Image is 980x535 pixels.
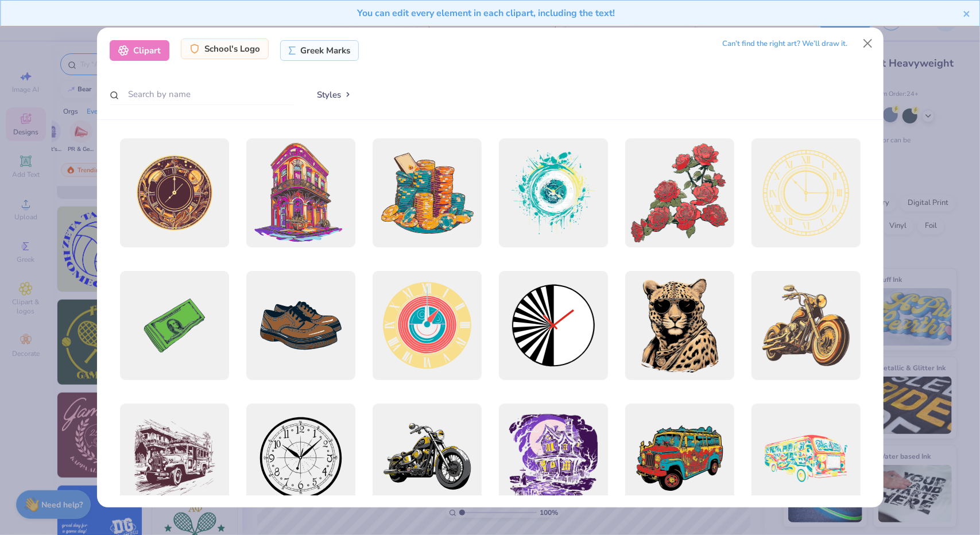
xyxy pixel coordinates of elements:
[963,6,971,20] button: close
[110,40,169,61] div: Clipart
[857,32,878,54] button: Close
[9,6,963,20] div: You can edit every element in each clipart, including the text!
[305,84,365,106] button: Styles
[280,40,359,61] div: Greek Marks
[722,34,847,54] div: Can’t find the right art? We’ll draw it.
[181,38,269,59] div: School's Logo
[110,84,293,105] input: Search by name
